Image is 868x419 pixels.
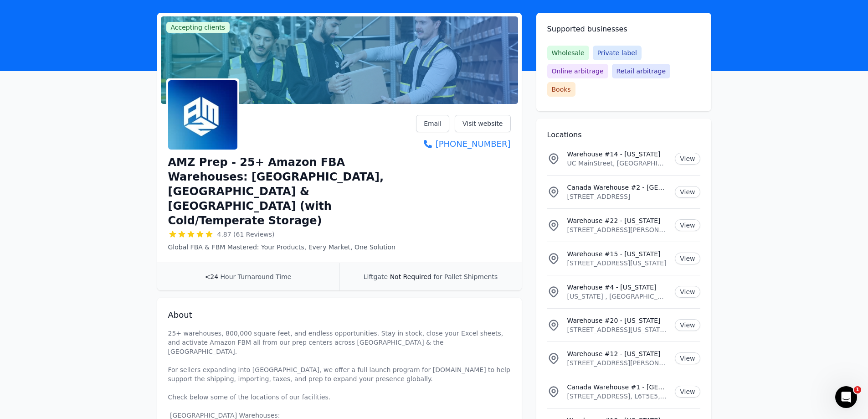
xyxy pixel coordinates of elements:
[675,253,700,264] a: View
[567,183,668,192] p: Canada Warehouse #2 - [GEOGRAPHIC_DATA]
[567,349,668,358] p: Warehouse #12 - [US_STATE]
[567,249,668,259] p: Warehouse #15 - [US_STATE]
[567,225,668,234] p: [STREET_ADDRESS][PERSON_NAME][US_STATE]
[390,273,431,280] span: Not Required
[168,80,237,150] img: AMZ Prep - 25+ Amazon FBA Warehouses: US, Canada & UK (with Cold/Temperate Storage)
[675,286,700,298] a: View
[567,192,668,201] p: [STREET_ADDRESS]
[416,115,449,132] a: Email
[364,273,388,280] span: Liftgate
[675,386,700,398] a: View
[675,219,700,231] a: View
[168,309,511,321] h2: About
[567,358,668,367] p: [STREET_ADDRESS][PERSON_NAME][US_STATE]
[547,64,608,78] span: Online arbitrage
[221,273,292,280] span: Hour Turnaround Time
[567,216,668,225] p: Warehouse #22 - [US_STATE]
[567,259,668,268] p: [STREET_ADDRESS][US_STATE]
[567,392,668,401] p: [STREET_ADDRESS], L6T5E5, [GEOGRAPHIC_DATA]
[612,64,670,78] span: Retail arbitrage
[567,150,668,159] p: Warehouse #14 - [US_STATE]
[675,153,700,165] a: View
[675,186,700,198] a: View
[593,46,642,60] span: Private label
[567,383,668,392] p: Canada Warehouse #1 - [GEOGRAPHIC_DATA]
[547,24,700,35] h2: Supported businesses
[168,243,416,252] p: Global FBA & FBM Mastered: Your Products, Every Market, One Solution
[835,386,857,408] iframe: Intercom live chat
[675,352,700,364] a: View
[567,325,668,334] p: [STREET_ADDRESS][US_STATE][US_STATE]
[433,273,498,280] span: for Pallet Shipments
[547,82,575,97] span: Books
[567,159,668,168] p: UC MainStreet, [GEOGRAPHIC_DATA], [GEOGRAPHIC_DATA], [US_STATE][GEOGRAPHIC_DATA], [GEOGRAPHIC_DATA]
[416,138,510,150] a: [PHONE_NUMBER]
[168,155,416,228] h1: AMZ Prep - 25+ Amazon FBA Warehouses: [GEOGRAPHIC_DATA], [GEOGRAPHIC_DATA] & [GEOGRAPHIC_DATA] (w...
[455,115,511,132] a: Visit website
[205,273,219,280] span: <24
[854,386,861,393] span: 1
[567,292,668,301] p: [US_STATE] , [GEOGRAPHIC_DATA]
[567,316,668,325] p: Warehouse #20 - [US_STATE]
[547,46,589,60] span: Wholesale
[547,129,700,140] h2: Locations
[567,283,668,292] p: Warehouse #4 - [US_STATE]
[166,22,230,33] span: Accepting clients
[217,230,275,239] span: 4.87 (61 Reviews)
[675,319,700,331] a: View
